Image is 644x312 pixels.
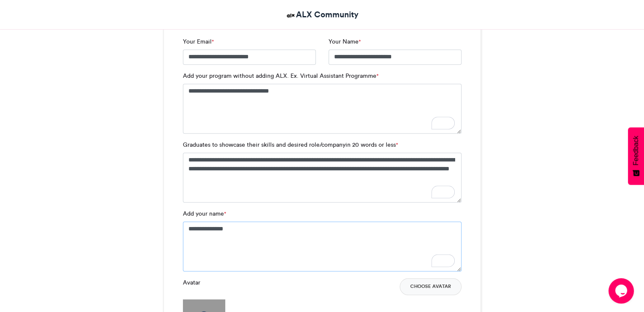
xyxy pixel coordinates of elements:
textarea: To enrich screen reader interactions, please activate Accessibility in Grammarly extension settings [183,153,462,203]
a: ALX Community [285,8,359,21]
label: Your Email [183,37,214,46]
label: Avatar [183,278,200,287]
img: ALX Community [285,10,296,21]
textarea: To enrich screen reader interactions, please activate Accessibility in Grammarly extension settings [183,84,462,134]
button: Choose Avatar [400,278,462,295]
label: Your Name [329,37,361,46]
button: Feedback - Show survey [628,127,644,185]
label: Add your program without adding ALX. Ex. Virtual Assistant Programme [183,71,379,80]
span: Feedback [632,136,640,165]
iframe: chat widget [608,278,636,304]
textarea: To enrich screen reader interactions, please activate Accessibility in Grammarly extension settings [183,222,462,271]
label: Graduates to showcase their skills and desired role/companyin 20 words or less [183,140,398,149]
label: Add your name [183,209,226,218]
